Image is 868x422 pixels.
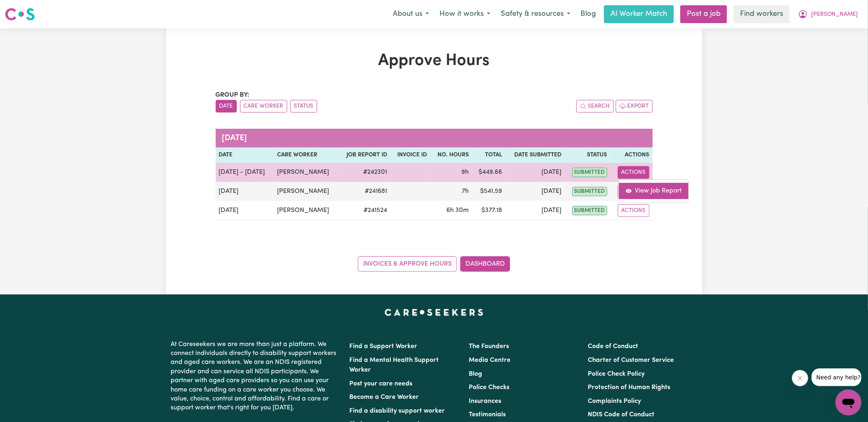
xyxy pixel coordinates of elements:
span: Group by: [216,92,250,98]
span: 6 hours 30 minutes [446,207,469,214]
td: [DATE] [505,201,565,221]
a: Careseekers home page [385,309,483,316]
button: Actions [618,204,649,217]
button: Actions [618,185,649,198]
img: Careseekers logo [5,7,35,22]
th: Date [216,147,274,163]
span: submitted [572,168,607,177]
th: Total [472,147,505,163]
th: Status [565,147,610,163]
a: Charter of Customer Service [588,357,674,364]
span: 7 hours [462,188,469,195]
a: Police Check Policy [588,371,645,377]
td: # 241681 [338,182,390,201]
a: Post your care needs [350,381,413,387]
a: Post a job [680,5,727,23]
button: sort invoices by date [216,100,237,113]
td: [DATE] [505,182,565,201]
a: Insurances [469,398,501,405]
td: $ 377.18 [472,201,505,221]
a: Blog [469,371,482,377]
button: Safety & resources [496,6,576,23]
a: Find a disability support worker [350,408,445,414]
button: Search [576,100,614,113]
td: [DATE] - [DATE] [216,163,274,182]
td: [PERSON_NAME] [274,182,338,201]
span: 9 hours [461,169,469,175]
td: [DATE] [216,182,274,201]
button: My Account [793,6,863,23]
a: Code of Conduct [588,343,638,350]
a: Protection of Human Rights [588,384,670,391]
a: NDIS Code of Conduct [588,411,654,418]
th: Date Submitted [505,147,565,163]
td: [DATE] [505,163,565,182]
a: View job report 242301 [619,183,688,199]
td: [DATE] [216,201,274,221]
td: $ 449.66 [472,163,505,182]
td: # 242301 [338,163,390,182]
th: No. Hours [431,147,472,163]
th: Job Report ID [338,147,390,163]
iframe: Close message [792,370,808,386]
td: $ 541.59 [472,182,505,201]
td: [PERSON_NAME] [274,201,338,221]
th: Invoice ID [390,147,430,163]
span: submitted [572,187,607,196]
th: Care worker [274,147,338,163]
caption: [DATE] [216,129,653,147]
th: Actions [610,147,653,163]
a: Testimonials [469,411,506,418]
h1: Approve Hours [216,51,653,71]
td: [PERSON_NAME] [274,163,338,182]
iframe: Button to launch messaging window [836,390,862,416]
span: submitted [572,206,607,215]
button: Export [616,100,653,113]
a: Complaints Policy [588,398,641,405]
span: [PERSON_NAME] [811,10,858,19]
a: Media Centre [469,357,511,364]
a: Invoices & Approve Hours [358,256,457,272]
button: sort invoices by care worker [240,100,287,113]
a: The Founders [469,343,509,350]
div: Actions [619,179,689,203]
a: Dashboard [460,256,510,272]
p: At Careseekers we are more than just a platform. We connect individuals directly to disability su... [171,337,340,416]
button: About us [387,6,434,23]
button: Actions [618,166,649,179]
a: Careseekers logo [5,5,35,24]
button: sort invoices by paid status [290,100,317,113]
a: Find workers [734,5,790,23]
iframe: Message from company [812,368,862,386]
a: Blog [576,5,601,23]
button: How it works [434,6,496,23]
td: # 241524 [338,201,390,221]
a: AI Worker Match [604,5,674,23]
a: Find a Mental Health Support Worker [350,357,439,373]
a: Police Checks [469,384,509,391]
a: Become a Care Worker [350,394,419,400]
a: Find a Support Worker [350,343,418,350]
